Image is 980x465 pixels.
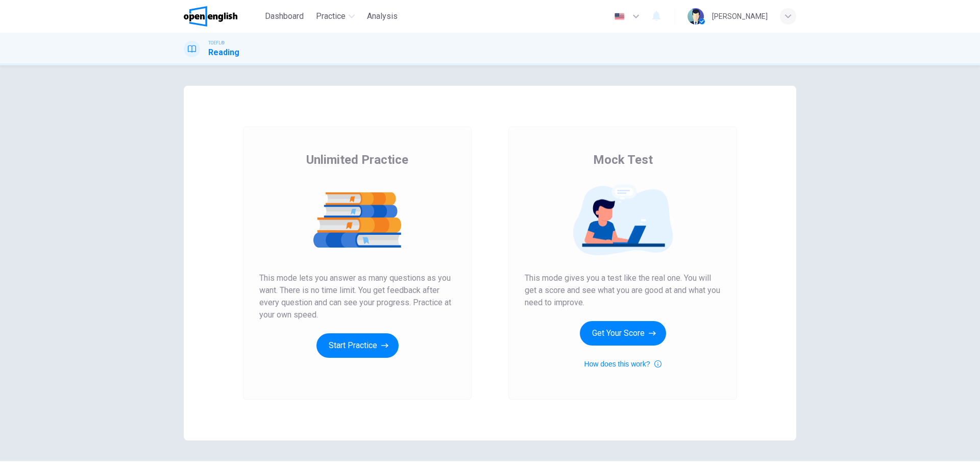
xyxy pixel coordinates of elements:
img: en [613,13,626,20]
button: Dashboard [261,7,308,26]
button: Get Your Score [580,321,666,346]
span: TOEFL® [208,39,225,46]
div: [PERSON_NAME] [712,10,768,22]
button: Start Practice [316,333,399,358]
button: Practice [312,7,359,26]
a: OpenEnglish logo [184,6,261,27]
span: Dashboard [265,10,304,22]
span: Practice [316,10,346,22]
img: OpenEnglish logo [184,6,237,27]
span: This mode gives you a test like the real one. You will get a score and see what you are good at a... [525,272,721,309]
button: Analysis [363,7,402,26]
h1: Reading [208,46,239,59]
span: Analysis [367,10,398,22]
span: Unlimited Practice [306,152,408,168]
img: Profile picture [688,8,704,25]
span: This mode lets you answer as many questions as you want. There is no time limit. You get feedback... [259,272,455,321]
button: How does this work? [584,358,661,370]
span: Mock Test [593,152,653,168]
